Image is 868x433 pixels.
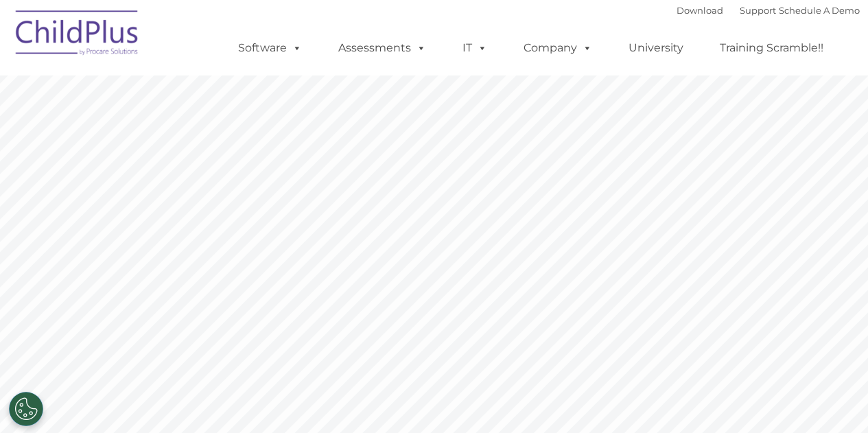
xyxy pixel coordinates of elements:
a: University [615,34,697,62]
a: Company [510,34,606,62]
img: ChildPlus by Procare Solutions [9,1,146,69]
a: Training Scramble!! [706,34,837,62]
font: | [677,5,860,16]
a: Schedule A Demo [779,5,860,16]
a: Download [677,5,723,16]
a: IT [449,34,501,62]
button: Cookies Settings [9,392,43,426]
a: Support [740,5,776,16]
a: Assessments [325,34,440,62]
a: Software [224,34,316,62]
